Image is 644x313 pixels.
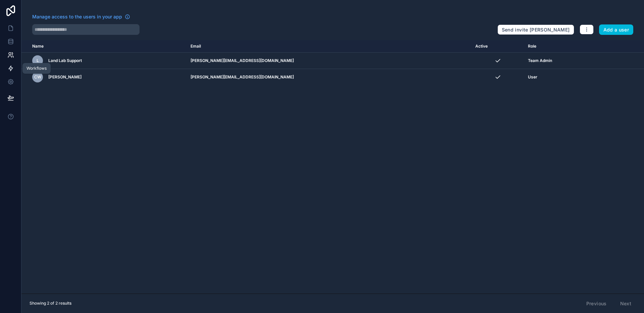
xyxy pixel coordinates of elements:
button: Add a user [599,24,634,35]
div: Workflows [26,66,47,71]
span: Manage access to the users in your app [32,13,122,20]
th: Role [524,40,606,53]
th: Name [21,40,186,53]
th: Active [471,40,524,53]
span: Showing 2 of 2 results [30,301,71,306]
th: Email [186,40,472,53]
td: [PERSON_NAME][EMAIL_ADDRESS][DOMAIN_NAME] [186,69,472,85]
div: scrollable content [21,40,644,294]
span: [PERSON_NAME] [48,74,82,80]
a: Manage access to the users in your app [32,13,130,20]
td: [PERSON_NAME][EMAIL_ADDRESS][DOMAIN_NAME] [186,53,472,69]
span: L [37,58,39,63]
span: User [528,74,537,80]
span: Team Admin [528,58,552,63]
button: Send invite [PERSON_NAME] [497,24,574,35]
span: CW [34,74,41,80]
span: Land Lab Support [48,58,82,63]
